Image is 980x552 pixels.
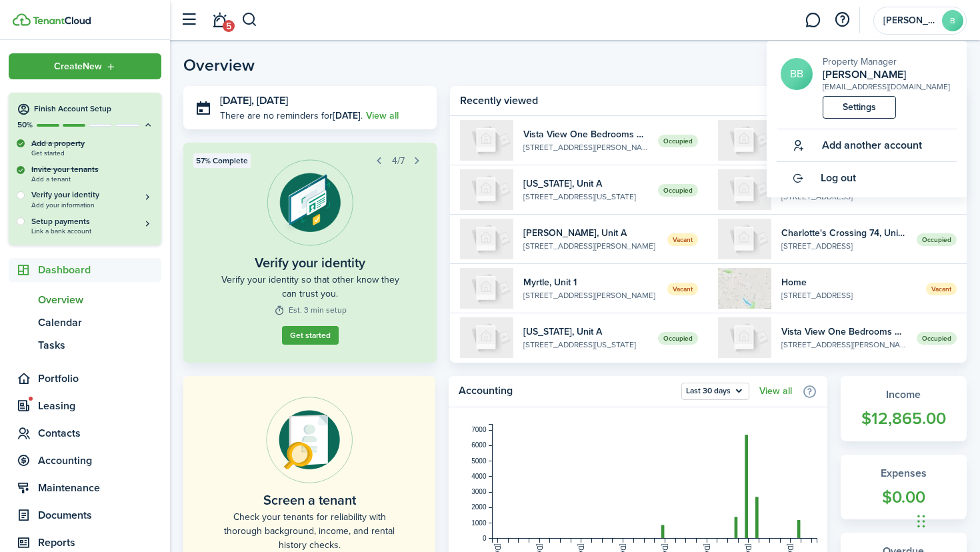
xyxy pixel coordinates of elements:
tspan: 6000 [472,441,487,449]
a: Log out [777,162,957,194]
span: Reports [38,535,161,551]
widget-list-item-title: Vista View One Bedrooms 9-16, Unit 9 [781,325,907,339]
button: Search [241,9,258,31]
span: Documents [38,507,161,523]
button: Finish Account Setup50% [9,93,161,131]
button: Next step [408,151,427,170]
widget-list-item-title: Charlotte's Crossing 74, Unit 3 [781,226,907,240]
a: Calendar [9,311,161,334]
h2: Brandon Bowles [823,69,950,81]
a: View all [366,109,399,123]
avatar-text: B [942,10,963,31]
widget-list-item-description: [STREET_ADDRESS][PERSON_NAME] [781,339,907,351]
img: 1 [718,120,771,161]
img: 9 [460,120,513,161]
p: 50% [17,119,33,131]
tspan: 1000 [472,519,487,527]
widget-list-item-title: [US_STATE], Unit A [523,177,649,191]
widget-list-item-description: [STREET_ADDRESS][US_STATE] [523,191,649,203]
span: Vacant [667,233,698,246]
widget-list-item-description: [STREET_ADDRESS][PERSON_NAME] [523,289,658,301]
span: Leasing [38,398,161,414]
b: [DATE] [333,109,361,123]
h4: Finish Account Setup [34,103,153,115]
span: Log out [821,172,856,184]
tspan: 5000 [472,457,487,465]
a: Overview [9,289,161,311]
home-placeholder-description: Check your tenants for reliability with thorough background, income, and rental history checks. [213,510,405,552]
widget-stats-title: Income [854,387,953,403]
header-page-title: Overview [183,57,255,73]
button: Open menu [9,53,161,79]
a: BB [781,58,813,90]
span: Brandon [883,16,937,25]
span: Occupied [658,332,698,345]
span: 5 [223,20,235,32]
h3: [DATE], [DATE] [220,93,427,109]
button: Prev step [370,151,389,170]
widget-step-title: Verify your identity [255,253,365,273]
widget-list-item-description: [STREET_ADDRESS][PERSON_NAME] [523,141,649,153]
img: 1 [718,268,771,309]
img: 3 [718,219,771,259]
a: Notifications [207,3,232,37]
img: TenantCloud [13,13,31,26]
span: Occupied [658,184,698,197]
span: Vacant [926,283,957,295]
button: Last 30 days [681,383,749,400]
tspan: 4000 [472,473,487,480]
span: Occupied [658,135,698,147]
img: A [460,219,513,259]
span: Add another account [822,139,922,151]
img: Verification [267,159,353,246]
widget-step-time: Est. 3 min setup [274,304,347,316]
button: Open sidebar [176,7,201,33]
span: Create New [54,62,102,71]
span: Portfolio [38,371,161,387]
a: View all [759,386,792,397]
img: 1 [460,268,513,309]
button: Open menu [681,383,749,400]
button: Verify your identityAdd your information [31,189,153,209]
span: Contacts [38,425,161,441]
span: Dashboard [38,262,161,278]
home-placeholder-title: Screen a tenant [263,490,356,510]
span: Tasks [38,337,161,353]
tspan: 0 [483,535,487,542]
iframe: Chat Widget [913,488,980,552]
img: A [460,169,513,210]
div: [EMAIL_ADDRESS][DOMAIN_NAME] [823,81,950,93]
div: Finish Account Setup50% [9,137,161,245]
widget-list-item-title: Myrtle, Unit 1 [523,275,658,289]
widget-list-item-description: [STREET_ADDRESS][US_STATE] [523,339,649,351]
img: Online payments [266,397,353,483]
button: Get started [282,326,339,345]
span: Vacant [667,283,698,295]
span: Calendar [38,315,161,331]
widget-step-description: Verify your identity so that other know they can trust you. [213,273,407,301]
widget-stats-title: Expenses [854,465,953,481]
button: Open resource center [831,9,853,31]
widget-stats-count: $0.00 [854,485,953,510]
tspan: 3000 [472,488,487,495]
a: Setup paymentsLink a bank account [31,215,153,235]
span: Link a bank account [31,227,153,235]
h5: Setup payments [31,215,153,227]
a: Tasks [9,334,161,357]
span: Accounting [38,453,161,469]
a: Settings [823,96,896,119]
span: 57% Complete [196,155,248,167]
span: Property Manager [823,55,897,69]
home-widget-title: Accounting [459,383,675,400]
widget-stats-count: $12,865.00 [854,406,953,431]
img: A [460,317,513,358]
widget-list-item-title: [US_STATE], Unit A [523,325,649,339]
img: TenantCloud [33,17,91,25]
span: 4/7 [392,154,405,168]
widget-list-item-description: [STREET_ADDRESS][PERSON_NAME] [523,240,658,252]
img: 2 [718,169,771,210]
a: Expenses$0.00 [841,455,967,520]
p: There are no reminders for . [220,109,363,123]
